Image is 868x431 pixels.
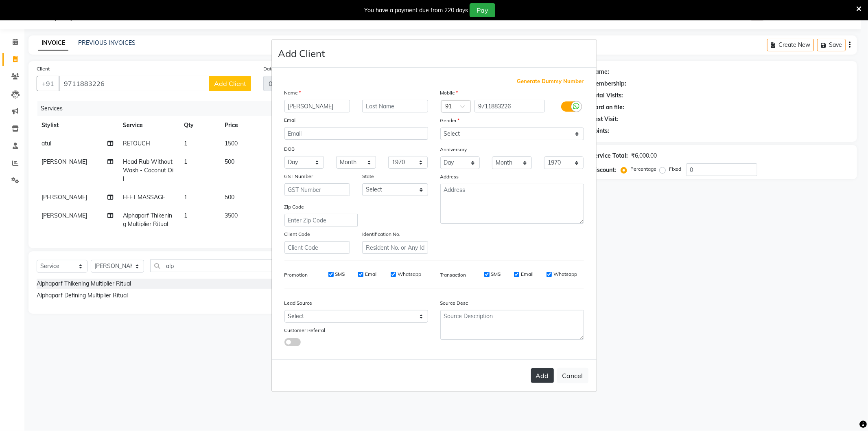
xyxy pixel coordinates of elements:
label: Whatsapp [553,270,577,278]
label: Identification No. [362,231,400,238]
input: Enter Zip Code [284,214,358,226]
label: State [362,173,374,180]
label: Promotion [284,271,308,279]
button: Cancel [557,368,588,383]
input: Last Name [362,100,428,112]
label: Transaction [440,271,466,279]
button: Add [531,368,554,383]
input: First Name [284,100,350,112]
input: GST Number [284,183,350,196]
label: Email [284,117,297,124]
input: Email [284,127,428,140]
label: Customer Referral [284,327,326,334]
label: Source Desc [440,299,468,307]
label: Whatsapp [398,270,421,278]
label: DOB [284,145,295,153]
label: GST Number [284,173,313,180]
label: Anniversary [440,146,467,153]
label: Email [365,270,378,278]
label: Gender [440,117,460,124]
label: Client Code [284,231,310,238]
input: Resident No. or Any Id [362,241,428,254]
div: You have a payment due from 220 days [364,6,468,15]
span: Generate Dummy Number [517,77,584,86]
label: Mobile [440,89,458,97]
label: SMS [491,270,501,278]
button: Pay [470,3,495,17]
label: Address [440,173,459,180]
label: Email [521,270,533,278]
h4: Add Client [278,46,325,61]
label: Lead Source [284,299,313,307]
label: Zip Code [284,203,304,211]
input: Client Code [284,241,350,254]
label: SMS [335,270,345,278]
label: Name [284,89,301,97]
input: Mobile [474,100,545,112]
